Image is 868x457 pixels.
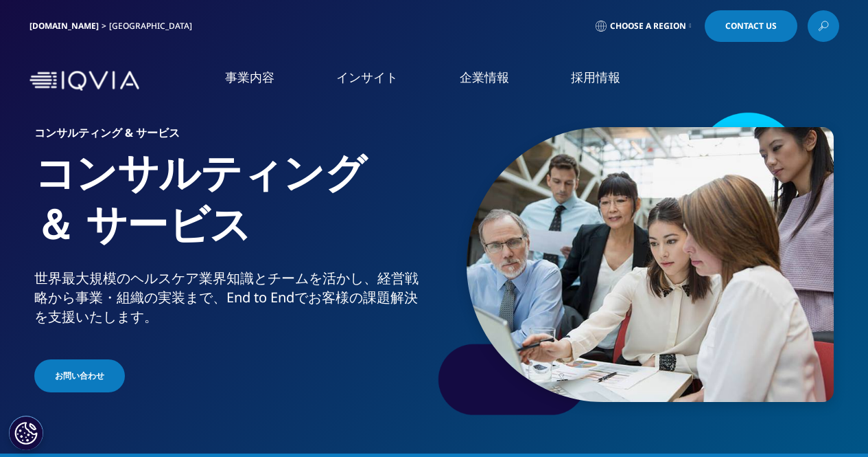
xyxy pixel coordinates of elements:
a: お問い合わせ [34,359,125,392]
span: お問い合わせ [55,370,104,382]
h6: コンサルティング & サービス [34,127,429,146]
h1: コンサルティング ＆ サービス [34,146,429,269]
img: 057_huddled-around-laptop.jpg [467,127,834,402]
a: [DOMAIN_NAME] [30,20,99,32]
p: 世界最大規模のヘルスケア業界知識とチームを活かし、経営戦略から事業・組織の実装まで、End to Endでお客様の課題解決を支援いたします。 [34,269,429,335]
a: インサイト [336,69,398,86]
span: Contact Us [725,22,777,30]
a: 採用情報 [571,69,620,86]
a: 企業情報 [460,69,509,86]
button: Cookie 設定 [9,416,43,450]
nav: Primary [145,48,839,113]
a: 事業内容 [225,69,274,86]
div: [GEOGRAPHIC_DATA] [109,21,198,32]
a: Contact Us [705,10,797,42]
span: Choose a Region [610,21,686,32]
